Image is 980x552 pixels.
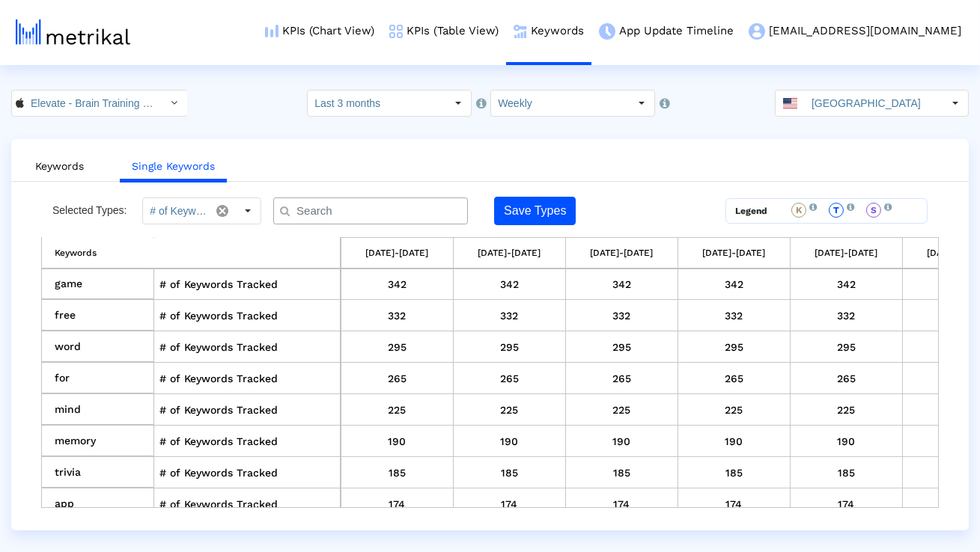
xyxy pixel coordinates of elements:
td: 332 [791,300,903,331]
img: kpi-chart-menu-icon.png [265,25,279,37]
td: 295 [454,331,566,363]
td: 190 [791,426,903,457]
div: Select [943,91,968,116]
td: 332 [566,300,678,331]
td: free [42,300,154,331]
img: kpi-table-menu-icon.png [389,25,403,38]
td: 185 [341,457,454,488]
td: 225 [678,394,791,426]
div: Select [235,198,261,224]
td: Legend [726,199,782,223]
td: 342 [454,269,566,300]
td: 190 [454,426,566,457]
img: metrical-logo-light.png [16,19,130,45]
td: 225 [454,394,566,426]
div: K [791,203,806,218]
td: 332 [678,300,791,331]
td: 174 [678,488,791,520]
div: S [866,203,881,218]
td: trivia [42,457,154,488]
td: 295 [678,331,791,363]
img: my-account-menu-icon.png [749,23,765,40]
td: 265 [454,363,566,394]
td: memory [42,426,154,457]
td: 190 [341,426,454,457]
th: [DATE]-[DATE] [341,238,454,269]
td: 225 [341,394,454,426]
td: 225 [566,394,678,426]
td: 174 [454,488,566,520]
td: 332 [454,300,566,331]
td: 174 [341,488,454,520]
td: 190 [678,426,791,457]
td: 342 [678,269,791,300]
td: # of Keywords Tracked [154,331,341,363]
td: 342 [566,269,678,300]
th: [DATE]-[DATE] [566,238,678,269]
td: # of Keywords Tracked [154,488,341,520]
td: # of Keywords Tracked [154,457,341,488]
td: 265 [678,363,791,394]
td: mind [42,394,154,426]
button: Save Types [494,197,576,225]
td: 225 [791,394,903,426]
td: 190 [566,426,678,457]
th: [DATE]-[DATE] [454,238,566,269]
td: 265 [791,363,903,394]
td: 342 [341,269,454,300]
td: # of Keywords Tracked [154,363,341,394]
td: 295 [791,331,903,363]
td: # of Keywords Tracked [154,426,341,457]
div: Select [445,91,471,116]
input: Search [286,203,462,219]
td: 185 [791,457,903,488]
th: Keywords [42,238,341,269]
td: word [42,331,154,363]
td: 185 [678,457,791,488]
td: 185 [454,457,566,488]
td: 332 [341,300,454,331]
div: T [829,203,844,218]
a: Single Keywords [120,153,227,183]
th: [DATE]-[DATE] [678,238,791,269]
td: # of Keywords Tracked [154,269,341,300]
img: app-update-menu-icon.png [599,23,615,40]
td: 265 [341,363,454,394]
td: 342 [791,269,903,300]
th: [DATE]-[DATE] [791,238,903,269]
td: 295 [566,331,678,363]
div: Select [629,91,654,116]
td: app [42,488,154,520]
a: Keywords [23,153,96,180]
td: # of Keywords Tracked [154,300,341,331]
div: Select [162,91,187,116]
td: 265 [566,363,678,394]
td: 174 [791,488,903,520]
td: 295 [341,331,454,363]
td: 174 [566,488,678,520]
td: game [42,269,154,300]
div: Selected Types: [52,197,142,224]
td: 185 [566,457,678,488]
td: # of Keywords Tracked [154,394,341,426]
img: keywords.png [514,25,527,38]
td: for [42,363,154,394]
